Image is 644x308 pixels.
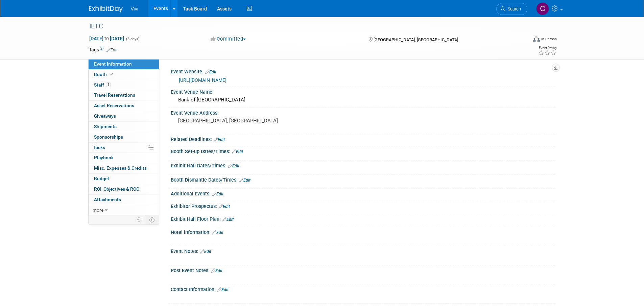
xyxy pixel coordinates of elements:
[89,101,159,111] a: Asset Reservations
[89,59,159,69] a: Event Information
[171,134,555,143] div: Related Deadlines:
[239,178,251,183] a: Edit
[94,155,114,160] span: Playbook
[171,87,555,95] div: Event Venue Name:
[89,6,123,13] img: ExhibitDay
[487,35,557,45] div: Event Format
[171,108,555,116] div: Event Venue Address:
[171,67,555,75] div: Event Website:
[171,189,555,197] div: Additional Events:
[89,35,124,42] span: [DATE] [DATE]
[178,118,324,124] pre: [GEOGRAPHIC_DATA], [GEOGRAPHIC_DATA]
[93,145,105,150] span: Tasks
[171,246,555,255] div: Event Notes:
[94,165,147,171] span: Misc. Expenses & Credits
[110,72,113,76] i: Booth reservation complete
[217,287,229,292] a: Edit
[214,137,225,142] a: Edit
[211,268,222,273] a: Edit
[171,161,555,169] div: Exhibit Hall Dates/Times:
[171,265,555,274] div: Post Event Notes:
[106,48,118,52] a: Edit
[145,215,159,224] td: Toggle Event Tabs
[171,175,555,184] div: Booth Dismantle Dates/Times:
[89,195,159,205] a: Attachments
[94,103,134,108] span: Asset Reservations
[89,46,118,53] td: Tags
[89,174,159,184] a: Budget
[208,35,248,43] button: Committed
[538,46,556,50] div: Event Rating
[505,6,521,11] span: Search
[171,284,555,293] div: Contact Information:
[536,2,549,15] img: Cody Wall
[219,204,230,209] a: Edit
[131,6,138,11] span: Vivi
[496,3,527,15] a: Search
[89,122,159,132] a: Shipments
[94,124,117,129] span: Shipments
[94,92,135,98] span: Travel Reservations
[171,201,555,210] div: Exhibitor Prospectus:
[94,113,116,119] span: Giveaways
[176,95,550,105] div: Bank of [GEOGRAPHIC_DATA]
[94,72,115,77] span: Booth
[106,82,111,87] span: 1
[222,217,234,222] a: Edit
[89,143,159,153] a: Tasks
[212,192,223,196] a: Edit
[212,230,223,235] a: Edit
[89,132,159,142] a: Sponsorships
[89,184,159,194] a: ROI, Objectives & ROO
[94,134,123,140] span: Sponsorships
[179,77,226,83] a: [URL][DOMAIN_NAME]
[89,163,159,173] a: Misc. Expenses & Credits
[89,111,159,121] a: Giveaways
[87,20,517,32] div: IETC
[374,37,458,42] span: [GEOGRAPHIC_DATA], [GEOGRAPHIC_DATA]
[94,176,109,181] span: Budget
[134,215,145,224] td: Personalize Event Tab Strip
[205,70,216,74] a: Edit
[89,153,159,163] a: Playbook
[94,186,139,192] span: ROI, Objectives & ROO
[93,207,103,213] span: more
[171,146,555,155] div: Booth Set-up Dates/Times:
[89,205,159,215] a: more
[171,214,555,223] div: Exhibit Hall Floor Plan:
[89,80,159,90] a: Staff1
[228,164,239,168] a: Edit
[533,36,540,42] img: Format-Inperson.png
[94,197,121,202] span: Attachments
[89,70,159,80] a: Booth
[94,82,111,88] span: Staff
[232,149,243,154] a: Edit
[89,90,159,100] a: Travel Reservations
[200,249,211,254] a: Edit
[171,227,555,236] div: Hotel information:
[125,37,140,41] span: (3 days)
[103,36,110,41] span: to
[541,37,557,42] div: In-Person
[94,61,132,67] span: Event Information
